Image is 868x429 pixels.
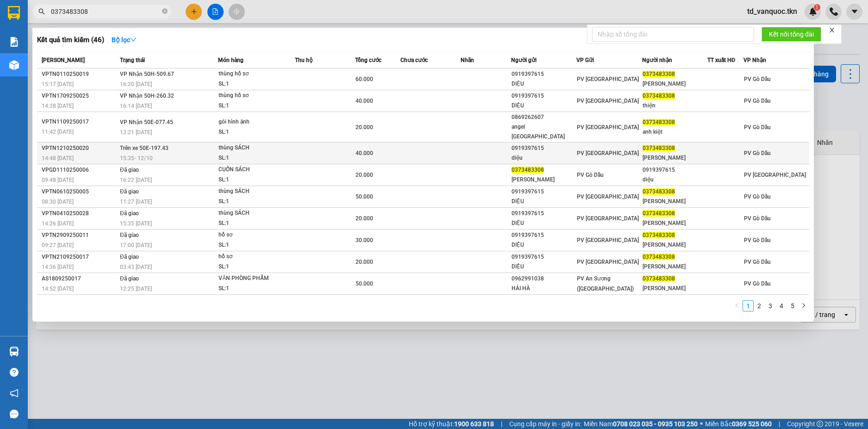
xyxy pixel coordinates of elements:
span: [PERSON_NAME] [42,57,85,63]
div: 0919397615 [512,143,576,153]
div: VPTN1109250017 [42,117,117,127]
div: SL: 1 [219,262,288,272]
div: VPGD1110250006 [42,165,117,175]
span: PV [GEOGRAPHIC_DATA] [577,150,639,156]
div: [PERSON_NAME] [643,262,707,272]
div: SL: 1 [219,197,288,207]
span: 14:36 [DATE] [42,264,74,270]
div: AS1809250017 [42,274,117,284]
div: DIỆU [512,197,576,206]
span: message [10,410,19,418]
span: 09:48 [DATE] [42,177,74,183]
li: 3 [765,300,776,311]
span: 15:17 [DATE] [42,81,74,87]
span: 15:35 - 12/10 [120,155,153,162]
span: PV [GEOGRAPHIC_DATA] [744,172,806,178]
div: DIỆU [512,79,576,89]
div: VPTN0410250028 [42,209,117,218]
span: Trạng thái [120,57,145,63]
span: Người nhận [642,57,672,63]
span: Đã giao [120,254,139,260]
input: Tìm tên, số ĐT hoặc mã đơn [51,6,160,17]
div: diệu [643,175,707,185]
div: SL: 1 [219,284,288,294]
li: Previous Page [731,300,743,311]
div: HẢI HÀ [512,284,576,293]
div: [PERSON_NAME] [643,284,707,293]
span: PV [GEOGRAPHIC_DATA] [577,124,639,131]
span: close-circle [162,7,168,16]
div: VPTN1210250020 [42,143,117,153]
span: 20.000 [356,215,373,222]
img: warehouse-icon [9,60,19,70]
span: 14:26 [DATE] [42,220,74,227]
span: 08:30 [DATE] [42,199,74,205]
span: PV An Sương ([GEOGRAPHIC_DATA]) [577,275,634,292]
span: 17:00 [DATE] [120,242,152,249]
span: PV [GEOGRAPHIC_DATA] [577,237,639,243]
span: TT xuất HĐ [707,57,736,63]
div: VPTN0610250005 [42,187,117,197]
span: left [734,303,740,308]
span: 20.000 [356,172,373,178]
span: PV Gò Dầu [744,150,771,156]
span: right [801,303,806,308]
span: 14:52 [DATE] [42,286,74,292]
div: diệu [512,153,576,163]
li: 2 [754,300,765,311]
span: 13:21 [DATE] [120,129,152,136]
span: PV [GEOGRAPHIC_DATA] [577,259,639,265]
span: Nhãn [461,57,474,63]
span: Kết nối tổng đài [769,29,814,39]
span: PV Gò Dầu [744,215,771,222]
span: Trên xe 50E-197.43 [120,145,169,151]
div: thùng SÁCH [219,187,288,197]
a: 1 [743,301,753,311]
strong: Bộ lọc [112,36,137,44]
div: VPTN2909250011 [42,230,117,240]
div: 0869262607 [512,112,576,122]
span: 16:22 [DATE] [120,177,152,183]
span: Đã giao [120,167,139,173]
span: Chưa cước [400,57,428,63]
div: 0919397615 [512,230,576,240]
span: PV Gò Dầu [744,280,771,287]
div: 0962991038 [512,274,576,284]
span: Đã giao [120,188,139,195]
span: 0373483308 [643,145,675,151]
span: Đã giao [120,232,139,238]
span: 09:27 [DATE] [42,242,74,249]
div: VPTN0110250019 [42,69,117,79]
span: 50.000 [356,280,373,287]
span: 11:42 [DATE] [42,129,74,135]
span: down [130,37,137,43]
div: DIỆU [512,262,576,272]
div: [PERSON_NAME] [643,197,707,206]
span: 40.000 [356,150,373,156]
span: Món hàng [218,57,244,63]
a: 2 [754,301,764,311]
div: 0919397615 [643,165,707,175]
div: 0919397615 [512,252,576,262]
span: 40.000 [356,98,373,104]
img: warehouse-icon [9,347,19,356]
li: 1 [743,300,754,311]
span: PV Gò Dầu [744,237,771,243]
span: 16:14 [DATE] [120,103,152,109]
div: thùng hồ sơ [219,91,288,101]
span: PV [GEOGRAPHIC_DATA] [577,215,639,222]
li: Next Page [798,300,809,311]
span: 0373483308 [643,71,675,77]
span: 60.000 [356,76,373,82]
span: question-circle [10,368,19,377]
button: left [731,300,743,311]
button: right [798,300,809,311]
button: Bộ lọcdown [104,32,144,47]
div: SL: 1 [219,79,288,89]
span: 30.000 [356,237,373,243]
a: 5 [787,301,798,311]
div: CUỐN SÁCH [219,165,288,175]
div: SL: 1 [219,218,288,229]
div: thùng SÁCH [219,143,288,153]
span: 20.000 [356,259,373,265]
